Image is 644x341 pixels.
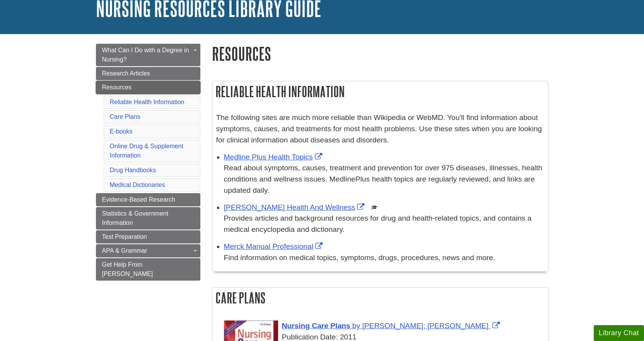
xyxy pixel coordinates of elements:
[96,67,200,80] a: Research Articles
[224,242,325,250] a: Link opens in new window
[362,322,488,330] span: [PERSON_NAME]; [PERSON_NAME]
[96,44,200,281] div: Guide Page Menu
[216,112,544,146] p: The following sites are much more reliable than Wikipedia or WebMD. You'll find information about...
[224,203,367,211] a: Link opens in new window
[352,322,360,330] span: by
[371,204,378,211] img: Scholarly or Peer Reviewed
[224,213,544,235] p: Provides articles and background resources for drug and health-related topics, and contains a med...
[224,153,324,161] a: Link opens in new window
[96,244,200,257] a: APA & Grammar
[110,167,156,173] a: Drug Handbooks
[224,163,544,196] div: Read about symptoms, causes, treatment and prevention for over 975 diseases, illnesses, health co...
[96,230,200,243] a: Test Preparation
[212,44,548,63] h1: Resources
[594,325,644,341] button: Library Chat
[110,182,165,188] a: Medical Dictionaries
[110,113,140,120] a: Care Plans
[102,70,150,77] span: Research Articles
[102,47,189,63] span: What Can I Do with a Degree in Nursing?
[102,196,175,203] span: Evidence-Based Research
[96,81,200,94] a: Resources
[102,84,132,91] span: Resources
[110,143,183,159] a: Online Drug & Supplement Information
[102,261,153,277] span: Get Help From [PERSON_NAME]
[110,99,184,105] a: Reliable Health Information
[282,322,350,330] span: Nursing Care Plans
[212,81,548,102] h2: Reliable Health Information
[102,210,169,226] span: Statistics & Government Information
[96,193,200,206] a: Evidence-Based Research
[102,233,147,240] span: Test Preparation
[212,288,548,308] h2: Care Plans
[224,252,544,264] div: Find information on medical topics, symptoms, drugs, procedures, news and more.
[110,128,133,135] a: E-books
[282,322,502,330] a: Link opens in new window
[102,247,147,254] span: APA & Grammar
[96,258,200,281] a: Get Help From [PERSON_NAME]
[96,44,200,66] a: What Can I Do with a Degree in Nursing?
[96,207,200,230] a: Statistics & Government Information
